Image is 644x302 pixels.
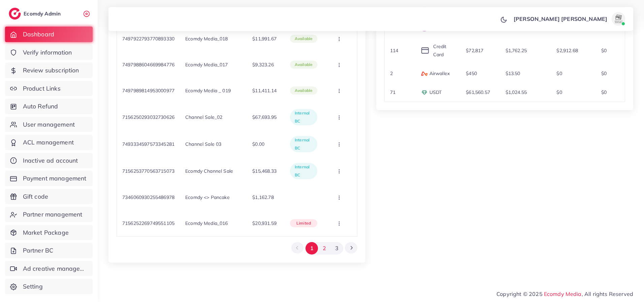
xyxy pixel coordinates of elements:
[23,174,87,183] span: Payment management
[390,88,395,96] p: 71
[9,8,62,20] a: logoEcomdy Admin
[295,35,313,43] p: available
[23,264,88,273] span: Ad creative management
[5,99,93,114] a: Auto Refund
[23,282,43,291] span: Setting
[506,46,527,55] p: $1,762.25
[5,207,93,222] a: Partner management
[556,46,578,55] p: $2,912.68
[185,219,228,227] p: Ecomdy Media_016
[24,10,62,17] h2: Ecomdy Admin
[5,45,93,60] a: Verify information
[23,246,54,255] span: Partner BC
[510,12,628,26] a: [PERSON_NAME] [PERSON_NAME]avatar
[506,69,520,77] p: $13.50
[252,35,277,43] p: $11,991.67
[5,81,93,96] a: Product Links
[23,48,72,57] span: Verify information
[390,46,398,55] p: 114
[185,35,228,43] p: Ecomdy Media_018
[295,136,313,152] p: Internal BC
[122,193,174,201] p: 7346060930255486978
[295,61,313,69] p: available
[390,69,393,77] p: 2
[23,192,48,201] span: Gift code
[5,27,93,42] a: Dashboard
[252,61,273,69] p: $9,323.26
[23,120,75,129] span: User management
[5,117,93,132] a: User management
[466,46,483,55] p: $72,817
[421,88,442,96] p: USDT
[5,189,93,204] a: Gift code
[421,69,450,77] p: Airwallex
[185,61,228,69] p: Ecomdy Media_017
[23,228,69,237] span: Market Package
[421,71,428,76] img: payment
[5,279,93,294] a: Setting
[466,88,490,96] p: $61,560.57
[185,167,233,175] p: Ecomdy Channel Sale
[305,242,318,255] button: Go to page 1
[23,210,83,219] span: Partner management
[9,8,21,20] img: logo
[5,171,93,186] a: Payment management
[122,61,174,69] p: 7497988604669984776
[496,290,633,298] span: Copyright © 2025
[5,153,93,168] a: Inactive ad account
[5,261,93,276] a: Ad creative management
[318,242,330,255] button: Go to page 2
[252,87,277,95] p: $11,411.14
[122,167,174,175] p: 7156253770563715073
[122,140,174,148] p: 7493334597573345281
[421,89,428,96] img: payment
[556,88,562,96] p: $0
[506,88,527,96] p: $1,024.55
[601,88,607,96] p: $0
[252,140,264,148] p: $0.00
[252,219,277,227] p: $20,931.59
[601,69,607,77] p: $0
[296,219,311,227] p: limited
[5,225,93,240] a: Market Package
[5,243,93,258] a: Partner BC
[185,113,222,121] p: Channel Sale_02
[295,163,313,179] p: Internal BC
[252,113,277,121] p: $67,693.95
[23,30,54,39] span: Dashboard
[601,46,607,55] p: $0
[23,66,79,75] span: Review subscription
[185,193,230,201] p: Ecomdy <> Pancake
[556,69,562,77] p: $0
[466,69,477,77] p: $450
[291,242,357,255] ul: Pagination
[421,47,429,54] img: icon payment
[612,12,625,26] img: avatar
[122,219,174,227] p: 7156252269749551105
[185,87,231,95] p: Ecomdy Media _ 019
[5,63,93,78] a: Review subscription
[23,156,78,165] span: Inactive ad account
[122,113,174,121] p: 7156250293032730626
[331,242,343,255] button: Go to page 3
[23,84,61,93] span: Product Links
[345,242,357,254] button: Go to next page
[5,135,93,150] a: ACL management
[122,87,174,95] p: 7497989814953000977
[582,290,633,298] span: , All rights Reserved
[23,138,74,147] span: ACL management
[295,87,313,95] p: available
[122,35,174,43] p: 7497922793770893330
[544,291,582,297] a: Ecomdy Media
[185,140,221,148] p: Channel Sale 03
[252,193,273,201] p: $1,162.78
[23,102,58,111] span: Auto Refund
[295,109,313,125] p: Internal BC
[252,167,277,175] p: $15,468.33
[421,42,455,59] p: Credit Card
[514,15,607,23] p: [PERSON_NAME] [PERSON_NAME]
